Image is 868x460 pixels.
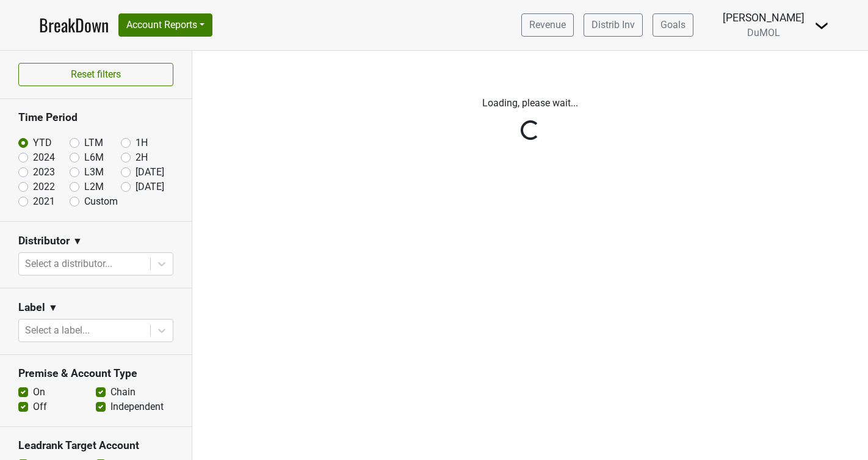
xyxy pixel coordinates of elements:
a: BreakDown [39,12,109,38]
span: DuMOL [747,27,780,38]
img: Dropdown Menu [814,18,829,33]
div: [PERSON_NAME] [723,10,805,26]
button: Account Reports [118,13,212,37]
p: Loading, please wait... [201,96,859,111]
a: Revenue [521,13,574,37]
a: Distrib Inv [584,13,643,37]
a: Goals [653,13,693,37]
